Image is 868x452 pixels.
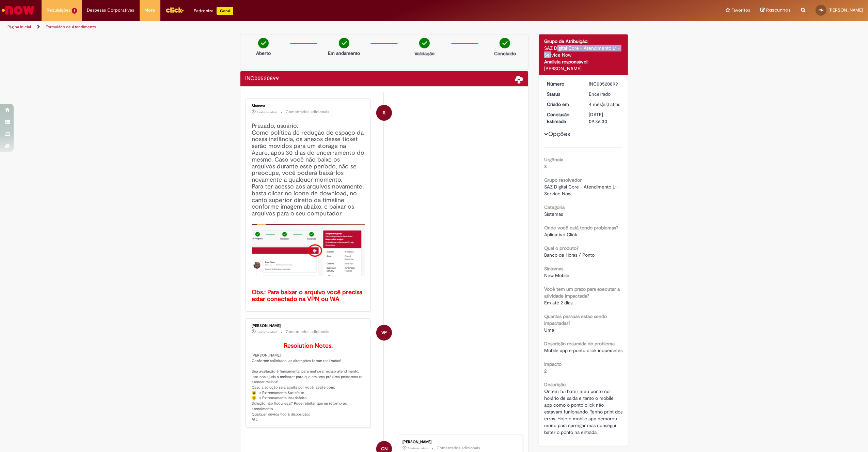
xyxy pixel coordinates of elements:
[589,101,620,107] span: 4 mês(es) atrás
[544,388,624,435] span: Ontem fui bater meu ponto no horário de saída e tanto o mobile app como o ponto click não estavam...
[544,45,623,58] div: SAZ Digital Core - Atendimento L1 - Service Now
[544,327,554,333] span: Uma
[87,7,135,14] span: Despesas Corporativas
[419,38,430,48] img: check-circle-green.png
[544,341,615,347] b: Descrição resumida do problema
[252,343,365,422] p: [PERSON_NAME] , Conforme solicitado, as alterações foram realizadas! Sua avaliação é fundamental ...
[7,24,31,30] a: Página inicial
[589,101,620,107] time: 12/06/2025 11:23:12
[544,266,563,272] b: Sintomas
[544,184,621,197] span: SAZ Digital Core - Atendimento L1 - Service Now
[252,288,364,303] b: Obs.: Para baixar o arquivo você precisa estar conectado na VPN ou WA
[339,38,349,48] img: check-circle-green.png
[544,347,622,353] span: Mobile app e ponto click inoperantes
[252,104,365,108] div: Sistema
[246,76,279,82] h2: INC00520899 Histórico de tíquete
[828,7,863,13] span: [PERSON_NAME]
[544,361,562,367] b: Impacto
[544,300,572,306] span: Em até 2 dias
[544,156,563,163] b: Urgência
[408,446,428,450] time: 20/06/2025 10:03:34
[383,105,385,121] span: S
[544,163,547,169] span: 3
[437,445,480,451] small: Comentários adicionais
[544,272,569,278] span: New Mobile
[544,245,579,251] b: Qual o produto?
[257,330,278,334] span: 3 mês(es) atrás
[194,7,233,15] div: Padroniza
[819,8,823,12] span: CN
[544,313,607,326] b: Quantas pessoas estão sendo impactadas?
[47,7,70,14] span: Requisições
[542,111,584,125] dt: Conclusão Estimada
[286,109,330,115] small: Comentários adicionais
[286,329,330,335] small: Comentários adicionais
[328,50,360,57] p: Em andamento
[544,204,565,210] b: Categoria
[542,91,584,97] dt: Status
[494,50,516,57] p: Concluído
[165,5,184,15] img: click_logo_yellow_360x200.png
[381,325,387,341] span: VP
[544,211,563,217] span: Sistemas
[542,101,584,108] dt: Criado em
[5,21,573,33] ul: Trilhas de página
[544,58,623,65] div: Analista responsável:
[766,7,791,13] span: Rascunhos
[589,80,620,87] div: INC00520899
[284,342,333,350] b: Resolution Notes:
[544,177,582,183] b: Grupo resolvedor
[258,38,269,48] img: check-circle-green.png
[589,101,620,108] div: 12/06/2025 11:23:12
[760,7,791,14] a: Rascunhos
[376,105,392,121] div: System
[257,110,278,114] time: 26/07/2025 01:01:57
[544,231,577,238] span: Aplicativo Click
[544,381,566,388] b: Descrição
[542,80,584,87] dt: Número
[1,3,36,17] img: ServiceNow
[256,50,271,57] p: Aberto
[544,38,623,45] div: Grupo de Atribuição:
[145,7,155,14] span: More
[544,368,547,374] span: 2
[544,225,618,231] b: Onde você está tendo problemas?
[414,50,435,57] p: Validação
[515,75,523,83] span: Baixar anexos
[500,38,510,48] img: check-circle-green.png
[403,440,516,444] div: [PERSON_NAME]
[408,446,428,450] span: 3 mês(es) atrás
[252,324,365,328] div: [PERSON_NAME]
[257,110,278,114] span: 2 mês(es) atrás
[46,24,96,30] a: Formulário de Atendimento
[376,325,392,341] div: Victor Pasqual
[589,111,620,125] div: [DATE] 09:36:30
[217,7,233,15] p: +GenAi
[252,123,365,303] h4: Prezado, usuário. Como política de redução de espaço da nossa instância, os anexos desse ticket s...
[544,252,595,258] span: Banco de Horas / Ponto
[72,8,77,14] span: 1
[544,286,620,299] b: Você tem um prazo para executar a atividade impactada?
[252,224,365,276] img: x_mdbda_azure_blob.picture2.png
[731,7,750,14] span: Favoritos
[544,65,623,72] div: [PERSON_NAME]
[257,330,278,334] time: 20/06/2025 13:03:31
[589,91,620,97] div: Encerrado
